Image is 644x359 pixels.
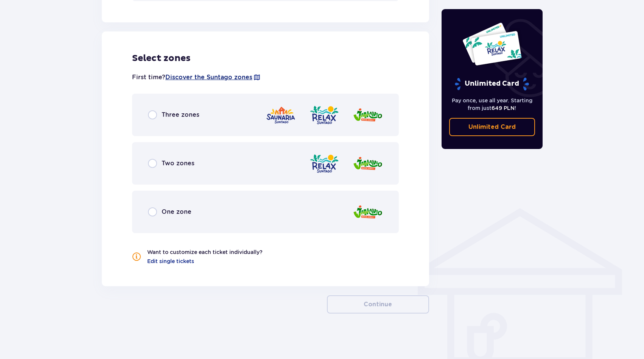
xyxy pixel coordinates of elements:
[147,258,194,264] font: Edit single tickets
[165,73,252,82] a: Discover the Suntago zones
[449,118,535,136] a: Unlimited Card
[452,97,532,111] font: Pay once, use all year. Starting from just
[468,124,516,130] font: Unlimited Card
[353,201,383,223] img: Jamango
[492,105,515,111] font: 649 PLN
[353,153,383,174] img: Jamango
[309,104,339,126] img: Relax
[132,53,191,64] font: Select zones
[147,249,263,255] font: Want to customize each ticket individually?
[162,111,199,118] font: Three zones
[462,22,522,66] img: Two year-round cards for Suntago with the inscription 'UNLIMITED RELAX', on a white background wi...
[162,208,191,215] font: One zone
[327,295,429,314] button: Continue
[309,153,339,174] img: Relax
[165,74,252,81] font: Discover the Suntago zones
[147,257,194,265] a: Edit single tickets
[132,74,165,81] font: First time?
[162,160,194,167] font: Two zones
[465,79,519,88] font: Unlimited Card
[266,104,296,126] img: Saunarium
[364,301,392,307] font: Continue
[353,104,383,126] img: Jamango
[515,105,516,111] font: !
